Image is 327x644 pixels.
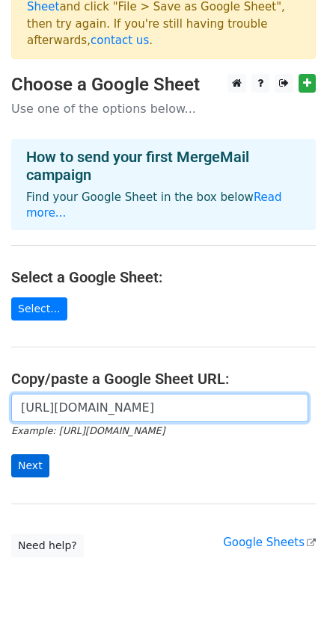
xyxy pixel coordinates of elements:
h4: Select a Google Sheet: [11,268,316,286]
h4: How to send your first MergeMail campaign [26,148,301,184]
input: Paste your Google Sheet URL here [11,394,308,422]
a: Need help? [11,534,84,557]
p: Use one of the options below... [11,101,316,117]
iframe: Chat Widget [252,572,327,644]
a: Read more... [26,191,282,220]
a: contact us [91,34,149,47]
a: Google Sheets [223,536,316,549]
h3: Choose a Google Sheet [11,74,316,96]
p: Find your Google Sheet in the box below [26,190,301,221]
small: Example: [URL][DOMAIN_NAME] [11,425,165,436]
a: Select... [11,297,67,321]
h4: Copy/paste a Google Sheet URL: [11,370,316,388]
input: Next [11,454,49,477]
div: Widget de chat [252,572,327,644]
